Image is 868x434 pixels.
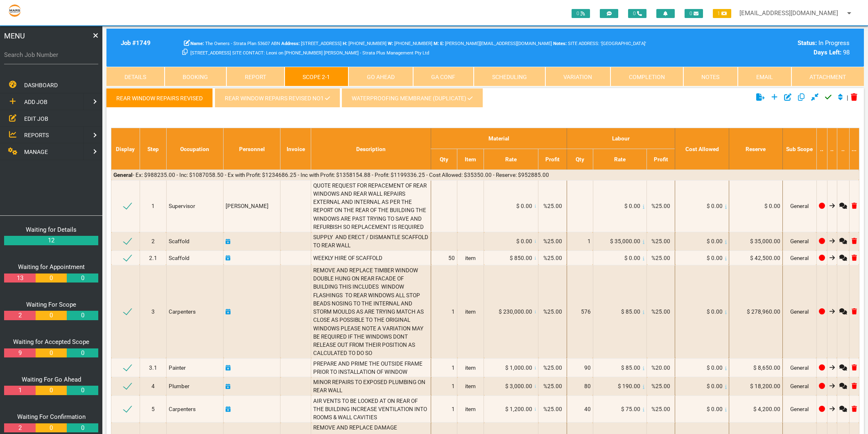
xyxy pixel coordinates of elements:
td: $ 18,200.00 [729,377,782,396]
a: Scope 2-1 [285,67,349,86]
td: $ 278,960.00 [729,265,782,358]
span: MANAGE [24,149,48,155]
span: 0 [572,9,590,18]
a: 0 [67,423,98,433]
th: Profit [538,149,567,170]
span: $ 0.00 [516,203,532,209]
b: Days Left: [814,49,841,56]
span: $ 230,000.00 [499,308,532,315]
a: 13 [4,274,35,283]
a: 2 [4,311,35,320]
span: Scaffold [169,255,190,261]
a: Booking [165,67,227,86]
span: %25.00 [543,364,562,371]
a: 0 [36,423,67,433]
span: %25.00 [543,255,562,261]
span: AIR VENTS TO BE LOOKED AT ON REAR OF THE BUILDING INCREASE VENTILATION INTO ROOMS & WALL CAVITIES [313,398,428,421]
span: 1 [713,9,731,18]
th: Display [111,128,140,170]
span: 576 [581,308,591,315]
span: 3 [151,308,155,315]
td: $ 35,000.00 [729,232,782,251]
a: 0 [67,311,98,320]
a: 0 [36,274,67,283]
a: 0 [67,386,98,395]
td: - Ex: $988235.00 - Inc: $1087058.50 - Ex with Profit: $1234686.25 - Inc with Profit: $1358154.88 ... [111,170,859,180]
span: Plumber [169,383,190,389]
th: Description [311,128,431,170]
b: Notes: [553,41,567,46]
span: Carpenters [169,308,196,315]
span: $ 0.00 [707,203,723,209]
th: Personnel [224,128,280,170]
span: %25.00 [651,203,670,209]
th: Cost Allowed [675,128,729,170]
span: 1 [452,364,455,371]
th: .. [837,128,849,170]
span: $ 1,000.00 [505,364,532,371]
span: ADD JOB [24,99,47,105]
span: General [790,364,809,371]
a: Waiting For Confirmation [17,413,86,420]
span: item [465,364,476,371]
td: $ 42,500.00 [729,251,782,265]
span: $ 0.00 [624,203,640,209]
a: Waiting for Accepted Scope [13,338,89,346]
span: Painter [169,364,186,371]
label: Search Job Number [4,50,98,60]
span: 1 [151,203,155,209]
th: ... [849,128,859,170]
span: $ 190.00 [618,383,640,389]
a: Email [738,67,791,86]
th: Labour [567,128,675,149]
a: GA Conf [413,67,474,86]
span: QUOTE REQUEST FOR REPACEMENT OF REAR WINDOWS AND REAR WALL REPAIRS EXTERNAL AND INTERNAL AS PER T... [313,182,428,230]
span: %25.00 [543,203,562,209]
a: Attachment [791,67,864,86]
span: $ 0.00 [707,406,723,412]
span: 40 [584,406,591,412]
b: H: [343,41,347,46]
span: Home Phone [343,41,387,46]
a: WATERPROOFING MEMBRANE (Duplicate) [341,88,483,108]
b: Address: [281,41,300,46]
span: item [465,383,476,389]
a: 12 [4,236,98,245]
a: 2 [4,423,35,433]
span: EDIT JOB [24,115,48,122]
span: 2 [151,238,155,244]
span: $ 850.00 [510,255,532,261]
span: [PERSON_NAME][EMAIL_ADDRESS][DOMAIN_NAME] [440,41,552,46]
a: 0 [67,274,98,283]
td: [PERSON_NAME] [224,180,280,232]
th: Profit [647,149,675,170]
a: Report [226,67,285,86]
span: %25.00 [543,383,562,389]
a: REAR WINDOW REPAIRS REVISED NO1 [215,88,340,108]
b: W: [388,41,393,46]
a: Go Ahead [348,67,413,86]
a: Click here to add schedule. [226,238,231,244]
span: [PHONE_NUMBER] [388,41,432,46]
span: $ 0.00 [707,364,723,371]
span: $ 0.00 [707,308,723,315]
span: 90 [584,364,591,371]
span: The Owners - Strata Plan 53607 ABN [190,41,280,46]
span: %25.00 [651,255,670,261]
a: 0 [67,348,98,358]
span: %25.00 [651,308,670,315]
td: $ 0.00 [729,180,782,232]
span: $ 35,000.00 [610,238,640,244]
th: Qty [431,149,457,170]
div: | [754,88,860,108]
span: General [790,238,809,244]
span: SITE ADDRESS: '[GEOGRAPHIC_DATA]' [STREET_ADDRESS] SITE CONTACT: Leoni on [PHONE_NUMBER] [PERSON_... [190,41,646,56]
span: 50 [448,255,455,261]
span: item [465,255,476,261]
span: General [790,308,809,315]
span: 0 [628,9,646,18]
span: General [790,406,809,412]
a: Waiting for Details [26,226,77,233]
a: Click here copy customer information. [182,49,188,56]
span: MENU [4,30,25,41]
